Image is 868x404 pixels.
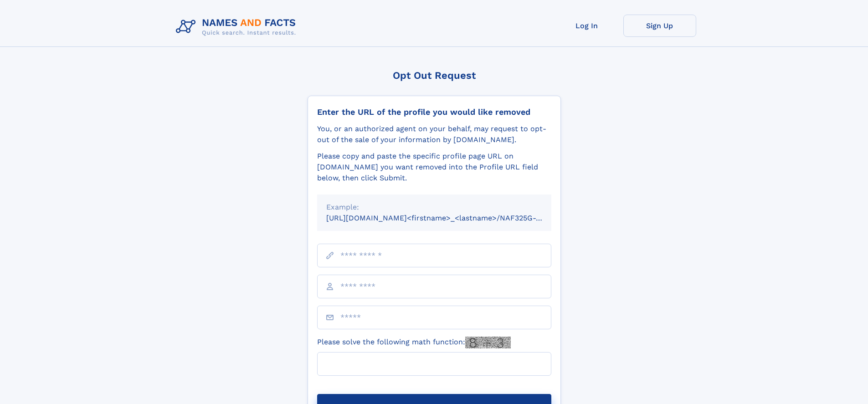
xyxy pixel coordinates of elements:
[317,151,551,184] div: Please copy and paste the specific profile page URL on [DOMAIN_NAME] you want removed into the Pr...
[550,15,623,37] a: Log In
[317,107,551,117] div: Enter the URL of the profile you would like removed
[317,337,511,348] label: Please solve the following math function:
[172,15,303,39] img: Logo Names and Facts
[308,70,561,81] div: Opt Out Request
[326,214,569,222] small: [URL][DOMAIN_NAME]<firstname>_<lastname>/NAF325G-xxxxxxxx
[326,202,542,213] div: Example:
[317,123,551,145] div: You, or an authorized agent on your behalf, may request to opt-out of the sale of your informatio...
[623,15,696,37] a: Sign Up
